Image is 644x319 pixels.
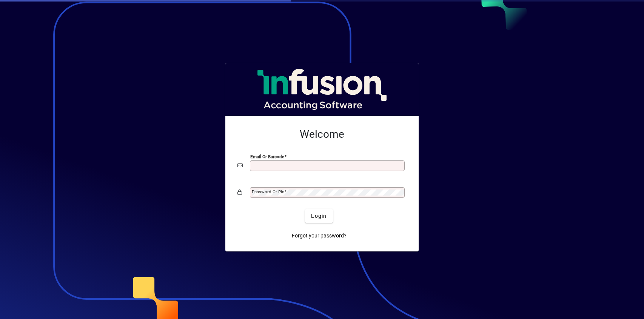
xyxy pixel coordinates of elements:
span: Forgot your password? [292,232,347,240]
button: Login [305,209,333,223]
a: Forgot your password? [289,229,350,242]
span: Login [311,212,327,220]
mat-label: Email or Barcode [250,154,284,159]
h2: Welcome [237,128,407,141]
mat-label: Password or Pin [252,189,284,194]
